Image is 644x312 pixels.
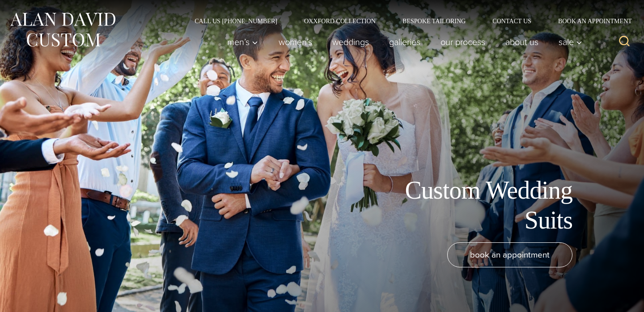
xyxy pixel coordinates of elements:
a: weddings [322,33,379,51]
a: About Us [495,33,548,51]
a: Book an Appointment [545,18,635,24]
a: Bespoke Tailoring [389,18,479,24]
a: book an appointment [447,242,572,267]
a: Call Us [PHONE_NUMBER] [181,18,291,24]
nav: Secondary Navigation [181,18,635,24]
span: Men’s [227,37,258,46]
a: Galleries [379,33,430,51]
img: Alan David Custom [9,10,116,50]
a: Oxxford Collection [291,18,389,24]
h1: Custom Wedding Suits [371,175,572,235]
a: Contact Us [479,18,545,24]
a: Women’s [268,33,322,51]
nav: Primary Navigation [217,33,587,51]
span: Sale [558,37,582,46]
span: book an appointment [470,248,550,261]
a: Our Process [430,33,495,51]
button: View Search Form [614,31,635,53]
